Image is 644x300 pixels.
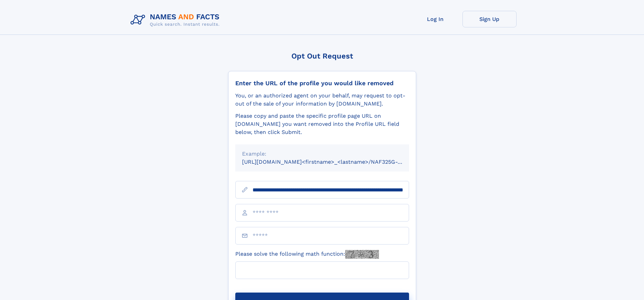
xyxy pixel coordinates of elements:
[235,112,409,136] div: Please copy and paste the specific profile page URL on [DOMAIN_NAME] you want removed into the Pr...
[235,79,409,87] div: Enter the URL of the profile you would like removed
[462,11,517,27] a: Sign Up
[235,92,409,108] div: You, or an authorized agent on your behalf, may request to opt-out of the sale of your informatio...
[242,150,402,158] div: Example:
[228,52,416,60] div: Opt Out Request
[408,11,462,27] a: Log In
[128,11,225,29] img: Logo Names and Facts
[235,250,379,259] label: Please solve the following math function:
[242,159,422,165] small: [URL][DOMAIN_NAME]<firstname>_<lastname>/NAF325G-xxxxxxxx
